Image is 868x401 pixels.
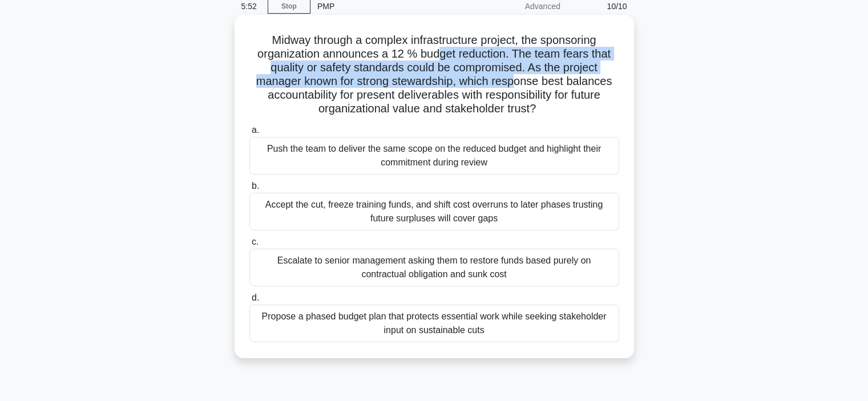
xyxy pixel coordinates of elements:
[249,305,619,342] div: Propose a phased budget plan that protects essential work while seeking stakeholder input on sust...
[249,137,619,175] div: Push the team to deliver the same scope on the reduced budget and highlight their commitment duri...
[249,249,619,286] div: Escalate to senior management asking them to restore funds based purely on contractual obligation...
[249,193,619,230] div: Accept the cut, freeze training funds, and shift cost overruns to later phases trusting future su...
[252,237,259,246] span: c.
[252,181,259,191] span: b.
[252,293,259,302] span: d.
[252,125,259,135] span: a.
[248,33,620,116] h5: Midway through a complex infrastructure project, the sponsoring organization announces a 12 % bud...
